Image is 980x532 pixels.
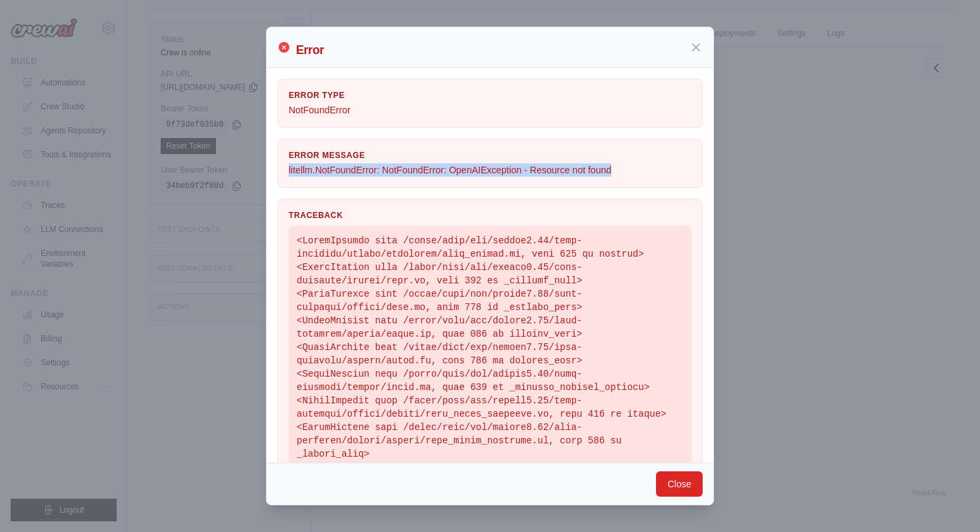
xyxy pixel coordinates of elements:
[296,41,324,59] h2: Error
[289,90,691,101] h3: Error Type
[289,210,691,221] h3: Traceback
[289,103,691,117] p: NotFoundError
[289,163,691,177] p: litellm.NotFoundError: NotFoundError: OpenAIException - Resource not found
[913,468,980,532] iframe: Chat Widget
[289,150,691,161] h3: Error Message
[656,471,703,497] button: Close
